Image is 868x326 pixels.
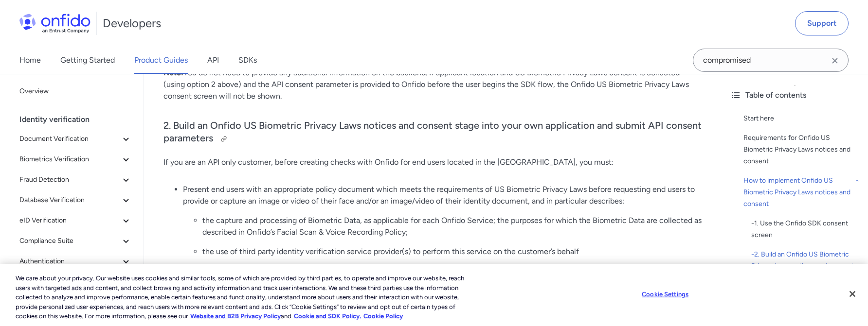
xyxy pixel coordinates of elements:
[19,110,140,129] div: Identity verification
[16,150,136,169] button: Biometrics Verification
[190,312,281,320] a: More information about our cookie policy., opens in a new tab
[19,256,120,267] span: Authentication
[16,274,477,321] div: We care about your privacy. Our website uses cookies and similar tools, some of which are provide...
[795,11,849,35] a: Support
[60,47,115,74] a: Getting Started
[16,129,136,149] button: Document Verification
[743,113,860,124] a: Start here
[238,47,257,74] a: SDKs
[163,120,703,147] h3: 2. Build an Onfido US Biometric Privacy Laws notices and consent stage into your own application ...
[202,215,703,238] p: the capture and processing of Biometric Data, as applicable for each Onfido Service; the purposes...
[19,14,90,33] img: Onfido Logo
[16,190,136,210] button: Database Verification
[743,132,860,167] a: Requirements for Onfido US Biometric Privacy Laws notices and consent
[163,156,703,168] p: If you are an API only customer, before creating checks with Onfido for end users located in the ...
[16,211,136,230] button: eID Verification
[635,285,696,304] button: Cookie Settings
[16,231,136,251] button: Compliance Suite
[16,170,136,189] button: Fraud Detection
[842,283,863,305] button: Close
[751,249,860,295] a: -2. Build an Onfido US Biometric Privacy Laws notices and consent stage into your own application...
[16,252,136,271] button: Authentication
[363,312,403,320] a: Cookie Policy
[19,154,120,165] span: Biometrics Verification
[751,218,860,241] div: - 1. Use the Onfido SDK consent screen
[294,312,361,320] a: Cookie and SDK Policy.
[19,215,120,226] span: eID Verification
[751,249,860,295] div: - 2. Build an Onfido US Biometric Privacy Laws notices and consent stage into your own applicatio...
[19,174,120,186] span: Fraud Detection
[19,133,120,145] span: Document Verification
[163,67,703,102] p: You do not need to provide any additional information on the backend. If applicant location and U...
[207,47,219,74] a: API
[19,194,120,206] span: Database Verification
[163,68,183,77] strong: Note:
[16,82,136,101] a: Overview
[730,89,860,101] div: Table of contents
[19,47,41,74] a: Home
[19,235,120,247] span: Compliance Suite
[829,55,841,67] svg: Clear search field button
[743,175,860,210] a: How to implement Onfido US Biometric Privacy Laws notices and consent
[751,218,860,241] a: -1. Use the Onfido SDK consent screen
[693,49,849,72] input: Onfido search input field
[134,47,188,74] a: Product Guides
[19,86,132,97] span: Overview
[103,16,161,31] h1: Developers
[202,246,703,257] p: the use of third party identity verification service provider(s) to perform this service on the c...
[183,184,703,207] p: Present end users with an appropriate policy document which meets the requirements of US Biometri...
